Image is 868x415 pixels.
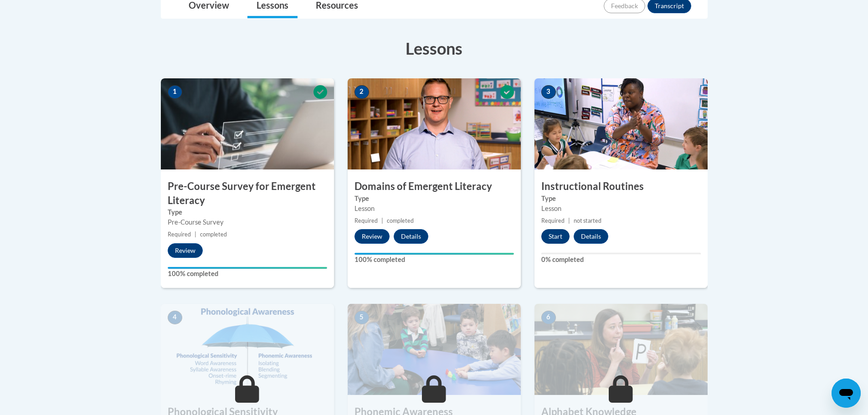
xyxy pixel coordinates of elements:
span: | [381,217,383,224]
img: Course Image [161,304,334,395]
h3: Lessons [161,37,708,60]
button: Details [394,229,428,244]
span: 4 [168,311,182,324]
label: 100% completed [354,255,514,265]
span: not started [574,217,601,224]
div: Your progress [168,267,327,269]
iframe: Button to launch messaging window [832,379,861,408]
span: | [195,231,196,238]
span: 2 [354,85,369,99]
div: Lesson [354,204,514,214]
img: Course Image [534,304,708,395]
h3: Instructional Routines [534,179,708,194]
img: Course Image [348,78,521,169]
h3: Domains of Emergent Literacy [348,179,521,194]
span: completed [200,231,227,238]
img: Course Image [534,78,708,169]
span: completed [387,217,414,224]
button: Review [354,229,390,244]
span: Required [354,217,378,224]
span: 5 [354,311,369,324]
button: Review [168,243,203,258]
span: Required [541,217,565,224]
h3: Pre-Course Survey for Emergent Literacy [161,179,334,208]
span: 3 [541,85,556,99]
button: Details [574,229,608,244]
div: Pre-Course Survey [168,217,327,227]
span: 6 [541,311,556,324]
label: 0% completed [541,255,701,265]
span: 1 [168,85,182,99]
label: Type [541,194,701,204]
button: Start [541,229,570,244]
img: Course Image [348,304,521,395]
label: Type [168,207,327,217]
span: Required [168,231,191,238]
span: | [568,217,570,224]
label: Type [354,194,514,204]
div: Lesson [541,204,701,214]
label: 100% completed [168,269,327,279]
img: Course Image [161,78,334,169]
div: Your progress [354,253,514,255]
